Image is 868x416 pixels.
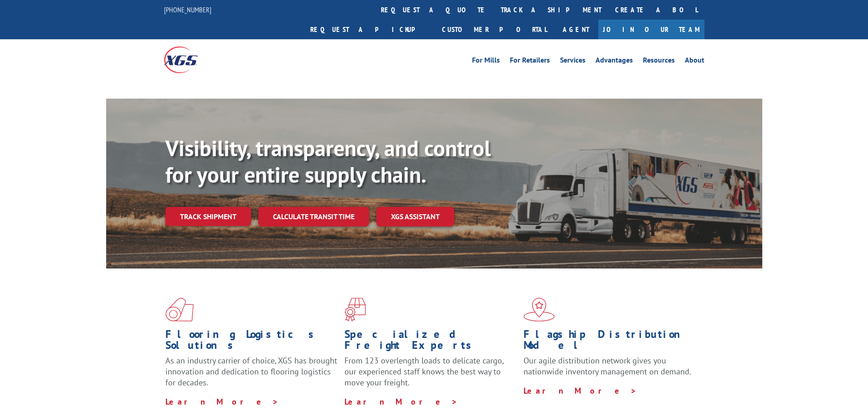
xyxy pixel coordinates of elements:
[165,396,279,407] a: Learn More >
[596,57,633,67] a: Advantages
[165,329,338,355] h1: Flooring Logistics Solutions
[524,385,637,396] a: Learn More >
[344,329,517,355] h1: Specialized Freight Experts
[376,207,454,226] a: XGS ASSISTANT
[524,329,696,355] h1: Flagship Distribution Model
[164,5,211,14] a: [PHONE_NUMBER]
[303,20,435,39] a: Request a pickup
[258,207,369,226] a: Calculate transit time
[560,57,586,67] a: Services
[643,57,675,67] a: Resources
[472,57,500,67] a: For Mills
[598,20,704,39] a: Join Our Team
[435,20,554,39] a: Customer Portal
[685,57,704,67] a: About
[165,298,194,321] img: xgs-icon-total-supply-chain-intelligence-red
[524,355,691,377] span: Our agile distribution network gives you nationwide inventory management on demand.
[165,207,251,226] a: Track shipment
[344,396,458,407] a: Learn More >
[165,355,337,388] span: As an industry carrier of choice, XGS has brought innovation and dedication to flooring logistics...
[524,298,555,321] img: xgs-icon-flagship-distribution-model-red
[510,57,550,67] a: For Retailers
[554,20,598,39] a: Agent
[344,355,517,396] p: From 123 overlength loads to delicate cargo, our experienced staff knows the best way to move you...
[344,298,366,321] img: xgs-icon-focused-on-flooring-red
[165,134,491,189] b: Visibility, transparency, and control for your entire supply chain.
